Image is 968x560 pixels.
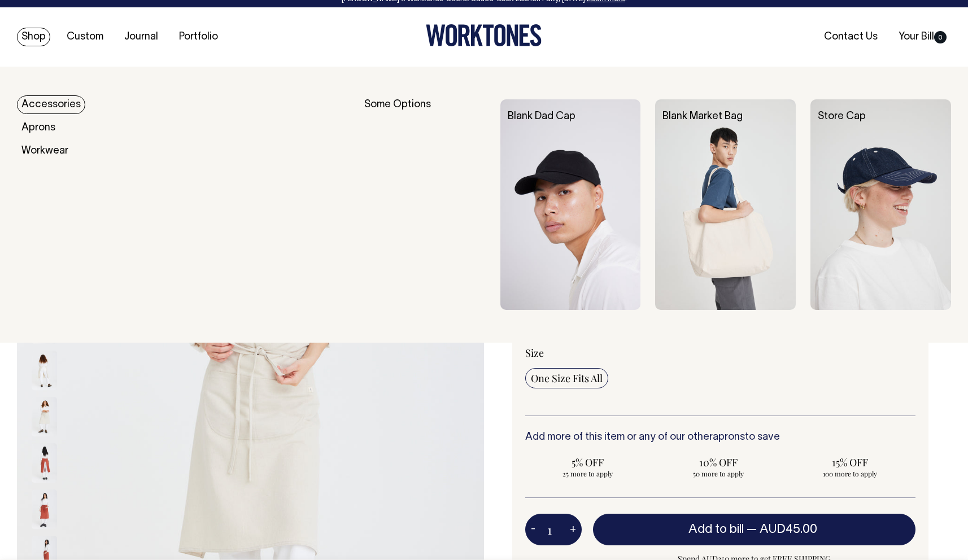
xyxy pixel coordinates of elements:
[62,28,108,46] a: Custom
[17,142,73,160] a: Workwear
[525,518,541,541] button: -
[531,469,644,478] span: 25 more to apply
[793,456,906,469] span: 15% OFF
[525,432,915,443] h6: Add more of this item or any of our other to save
[662,456,775,469] span: 10% OFF
[564,518,582,541] button: +
[32,443,57,483] img: rust
[525,346,915,360] div: Size
[747,524,820,535] span: —
[793,469,906,478] span: 100 more to apply
[655,99,796,310] img: Blank Market Bag
[120,28,163,46] a: Journal
[818,112,866,121] a: Store Cap
[656,452,780,482] input: 10% OFF 50 more to apply
[508,112,575,121] a: Blank Dad Cap
[525,452,649,482] input: 5% OFF 25 more to apply
[531,371,603,385] span: One Size Fits All
[760,524,817,535] span: AUD45.00
[788,452,912,482] input: 15% OFF 100 more to apply
[32,489,57,529] img: rust
[934,31,947,43] span: 0
[894,28,951,46] a: Your Bill0
[17,119,60,137] a: Aprons
[531,456,644,469] span: 5% OFF
[175,28,223,46] a: Portfolio
[819,28,882,46] a: Contact Us
[593,514,915,545] button: Add to bill —AUD45.00
[713,432,745,442] a: aprons
[662,112,743,121] a: Blank Market Bag
[32,397,57,436] img: natural
[688,524,744,535] span: Add to bill
[662,469,775,478] span: 50 more to apply
[32,351,57,390] img: natural
[17,95,85,114] a: Accessories
[500,99,641,310] img: Blank Dad Cap
[17,28,50,46] a: Shop
[810,99,951,310] img: Store Cap
[364,99,486,310] div: Some Options
[525,368,608,388] input: One Size Fits All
